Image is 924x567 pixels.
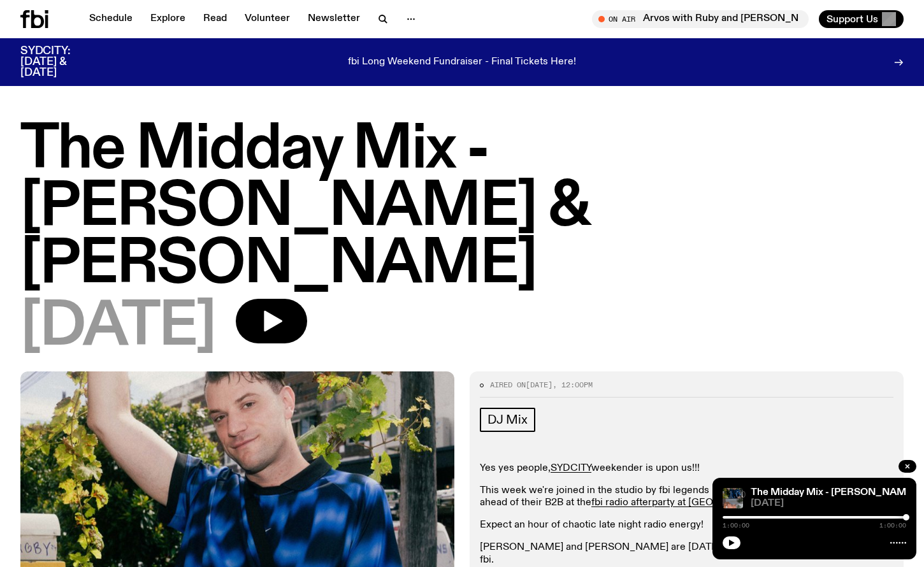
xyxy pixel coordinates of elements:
[480,408,535,432] a: DJ Mix
[82,10,140,28] a: Schedule
[827,13,878,25] span: Support Us
[723,522,749,529] span: 1:00:00
[480,519,893,531] p: Expect an hour of chaotic late night radio energy!
[20,122,904,294] h1: The Midday Mix - [PERSON_NAME] & [PERSON_NAME]
[20,46,102,78] h3: SYDCITY: [DATE] & [DATE]
[487,413,528,427] span: DJ Mix
[591,498,858,508] a: fbi radio afterparty at [GEOGRAPHIC_DATA] [DATE] night!!
[20,299,215,356] span: [DATE]
[552,380,593,390] span: , 12:00pm
[526,380,552,390] span: [DATE]
[751,499,906,508] span: [DATE]
[196,10,235,28] a: Read
[480,463,893,475] p: Yes yes people, weekender is upon us!!!
[300,10,368,28] a: Newsletter
[143,10,193,28] a: Explore
[551,463,591,473] a: SYDCITY
[480,542,893,566] p: [PERSON_NAME] and [PERSON_NAME] are [DATE] night club music radio neighbours on fbi.
[480,485,893,509] p: This week we're joined in the studio by fbi legends [PERSON_NAME] & [PERSON_NAME] ahead of their ...
[237,10,298,28] a: Volunteer
[592,10,809,28] button: On AirArvos with Ruby and [PERSON_NAME]
[348,57,576,68] p: fbi Long Weekend Fundraiser - Final Tickets Here!
[879,522,906,529] span: 1:00:00
[819,10,904,28] button: Support Us
[490,380,526,390] span: Aired on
